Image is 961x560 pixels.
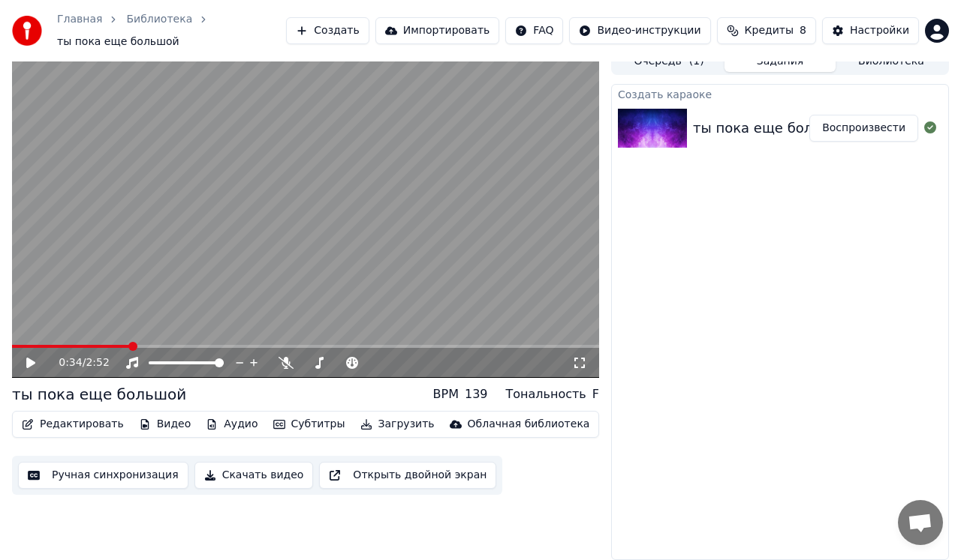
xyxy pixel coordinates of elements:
button: Импортировать [375,17,500,44]
button: Аудио [200,414,264,435]
a: Библиотека [126,12,192,27]
div: Создать караоке [612,85,948,103]
nav: breadcrumb [57,12,286,49]
button: Создать [286,17,369,44]
a: Открытый чат [898,500,943,545]
span: 8 [800,23,806,38]
div: ты пока еще большой [12,384,186,405]
div: Облачная библиотека [468,417,590,432]
button: Загрузить [354,414,441,435]
button: Настройки [822,17,919,44]
button: Задания [725,50,836,72]
button: FAQ [505,17,563,44]
div: Тональность [506,385,586,403]
button: Ручная синхронизация [18,462,188,489]
button: Открыть двойной экран [319,462,496,489]
div: 139 [465,385,488,403]
span: ( 1 ) [689,54,704,69]
span: 0:34 [59,355,82,370]
button: Воспроизвести [809,115,918,142]
button: Видео-инструкции [569,17,710,44]
button: Редактировать [16,414,130,435]
div: ты пока еще большой [693,118,850,139]
button: Видео [133,414,197,435]
a: Главная [57,12,102,27]
span: ты пока еще большой [57,34,179,49]
button: Очередь [613,50,725,72]
div: Настройки [850,23,909,38]
button: Субтитры [267,414,351,435]
button: Кредиты8 [717,17,816,44]
span: 2:52 [86,355,109,370]
span: Кредиты [745,23,794,38]
div: F [592,385,599,403]
div: / [59,355,95,370]
button: Библиотека [836,50,947,72]
img: youka [12,16,42,46]
div: BPM [433,385,459,403]
button: Скачать видео [194,462,314,489]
